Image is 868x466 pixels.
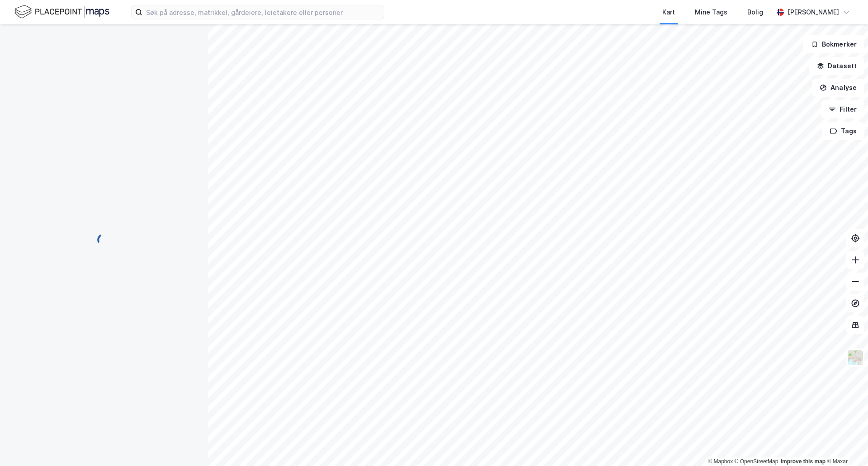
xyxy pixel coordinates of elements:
a: Improve this map [781,458,826,465]
img: logo.f888ab2527a4732fd821a326f86c7f29.svg [14,4,109,20]
button: Tags [822,122,864,140]
img: Z [847,349,864,366]
a: Mapbox [708,458,733,465]
button: Filter [821,100,864,118]
div: Mine Tags [695,7,727,18]
div: Kontrollprogram for chat [823,423,868,466]
button: Bokmerker [803,35,864,53]
div: Kart [662,7,675,18]
div: [PERSON_NAME] [788,7,839,18]
a: OpenStreetMap [735,458,778,465]
button: Datasett [809,57,864,75]
img: spinner.a6d8c91a73a9ac5275cf975e30b51cfb.svg [97,233,111,247]
button: Analyse [812,79,864,97]
div: Bolig [747,7,763,18]
input: Søk på adresse, matrikkel, gårdeiere, leietakere eller personer [142,5,384,19]
iframe: Chat Widget [823,423,868,466]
